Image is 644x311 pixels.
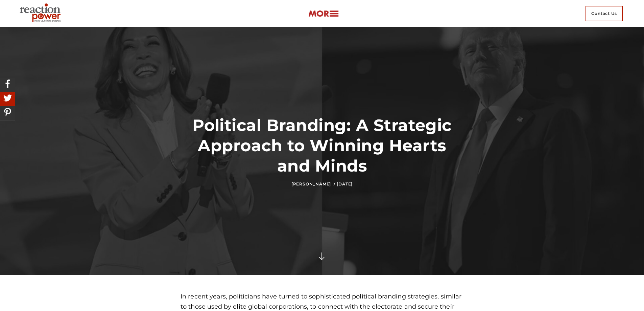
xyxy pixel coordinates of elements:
img: Share On Twitter [2,92,14,104]
h1: Political Branding: A Strategic Approach to Winning Hearts and Minds [181,115,463,176]
img: Share On Pinterest [2,106,14,118]
img: Share On Facebook [2,78,14,90]
time: [DATE] [337,181,353,186]
img: more-btn.png [308,10,339,18]
span: Contact Us [586,6,623,21]
a: [PERSON_NAME] / [291,181,335,186]
img: Executive Branding | Personal Branding Agency [17,1,66,26]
